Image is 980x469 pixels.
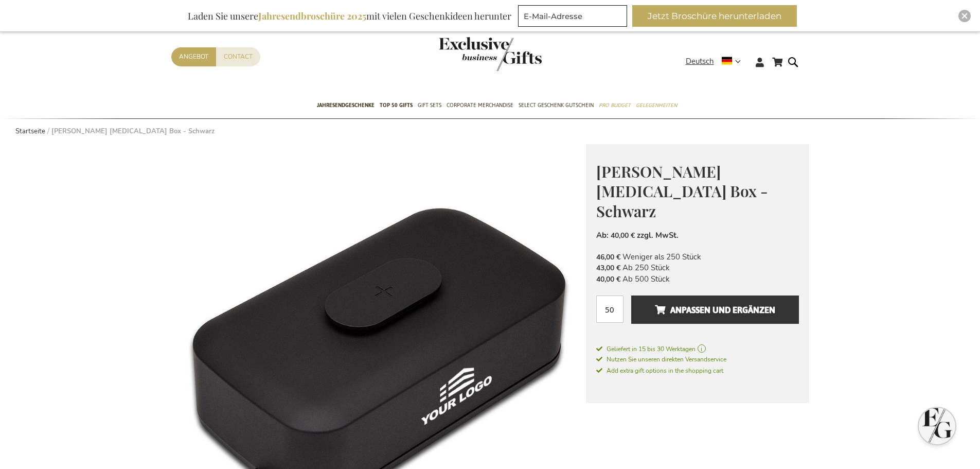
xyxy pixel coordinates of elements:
[611,231,635,240] span: 40,00 €
[631,296,798,324] button: Anpassen und ergänzen
[655,302,775,318] span: Anpassen und ergänzen
[596,296,623,323] input: Menge
[15,127,45,136] a: Startseite
[447,100,513,111] span: Corporate Merchandise
[637,230,679,240] span: zzgl. MwSt.
[599,100,631,111] span: Pro Budget
[596,344,799,354] a: Geliefert in 15 bis 30 Werktagen
[518,5,627,27] input: E-Mail-Adresse
[596,365,799,376] a: Add extra gift options in the shopping cart
[317,100,375,111] span: Jahresendgeschenke
[183,5,516,27] div: Laden Sie unsere mit vielen Geschenkideen herunter
[439,37,490,71] a: store logo
[596,263,799,273] li: Ab 250 Stück
[216,47,260,66] a: Contact
[596,274,799,285] li: Ab 500 Stück
[171,47,216,66] a: Angebot
[686,56,714,67] span: Deutsch
[519,100,594,111] span: Select Geschenk Gutschein
[636,100,677,111] span: Gelegenheiten
[596,230,609,240] span: Ab:
[961,13,968,19] img: Close
[258,10,366,22] b: Jahresendbroschüre 2025
[596,355,726,363] span: Nutzen Sie unseren direkten Versandservice
[596,161,768,221] span: [PERSON_NAME] [MEDICAL_DATA] Box - Schwarz
[51,127,215,136] strong: [PERSON_NAME] [MEDICAL_DATA] Box - Schwarz
[596,252,620,262] span: 46,00 €
[632,5,797,27] button: Jetzt Broschüre herunterladen
[686,56,747,67] div: Deutsch
[596,263,620,273] span: 43,00 €
[596,274,620,284] span: 40,00 €
[518,5,630,30] form: marketing offers and promotions
[596,252,799,263] li: Weniger als 250 Stück
[958,10,971,22] div: Close
[596,367,723,375] span: Add extra gift options in the shopping cart
[418,100,441,111] span: Gift Sets
[380,100,413,111] span: TOP 50 Gifts
[439,37,542,71] img: Exclusive Business gifts logo
[596,354,799,364] a: Nutzen Sie unseren direkten Versandservice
